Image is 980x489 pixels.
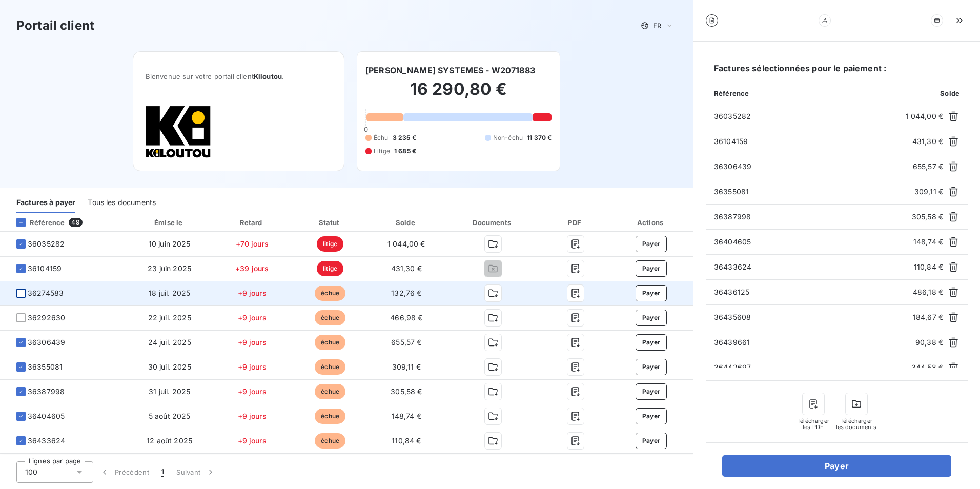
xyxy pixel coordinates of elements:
span: 184,67 € [913,312,943,322]
button: Payer [722,455,951,477]
span: 466,98 € [390,313,422,322]
span: FR [653,22,661,30]
span: 1 044,00 € [387,239,425,248]
span: 36442697 [714,362,907,373]
span: +9 jours [238,436,267,445]
span: +9 jours [238,362,267,371]
span: 148,74 € [392,412,421,420]
span: Litige [374,147,390,156]
span: 18 juil. 2025 [149,289,190,297]
span: 431,30 € [391,264,422,273]
span: 90,38 € [915,337,943,348]
span: +9 jours [238,412,267,420]
span: litige [317,236,343,252]
span: 36306439 [28,337,65,348]
span: 309,11 € [392,362,421,371]
span: +9 jours [238,313,267,322]
span: 36274583 [28,288,64,298]
span: 36433624 [28,436,65,446]
span: 36387998 [28,386,65,397]
h2: 16 290,80 € [365,79,552,110]
span: échue [315,335,345,350]
div: Statut [294,217,367,228]
span: +9 jours [238,289,267,297]
div: Documents [446,217,540,228]
span: échue [315,310,345,325]
span: 431,30 € [912,136,943,147]
span: 309,11 € [914,187,943,197]
span: Télécharger les documents [836,418,877,430]
span: 3 235 € [393,133,416,142]
span: 36035282 [28,239,65,249]
span: Échu [374,133,389,142]
span: échue [315,409,345,424]
span: échue [315,286,345,301]
button: Payer [636,383,667,400]
span: 30 juil. 2025 [148,362,191,371]
span: 132,76 € [391,289,421,297]
span: Bienvenue sur votre portail client . [146,72,332,80]
div: Actions [611,217,691,228]
span: +70 jours [236,239,269,248]
span: 31 juil. 2025 [149,387,190,396]
h3: Portail client [16,16,94,35]
span: 305,58 € [912,212,943,222]
span: 36439661 [714,337,911,348]
span: 344,58 € [911,362,943,373]
span: 36433624 [714,262,910,272]
button: Payer [636,310,667,326]
span: 36035282 [714,111,902,121]
span: 36104159 [28,263,62,274]
span: 10 juin 2025 [149,239,191,248]
img: Company logo [146,105,211,158]
div: Tous les documents [88,192,156,213]
span: 5 août 2025 [149,412,191,420]
span: 486,18 € [913,287,943,297]
div: Solde [371,217,442,228]
span: 110,84 € [392,436,421,445]
span: 36306439 [714,161,909,172]
button: Payer [636,408,667,424]
h6: [PERSON_NAME] SYSTEMES - W2071883 [365,64,535,76]
span: 12 août 2025 [147,436,192,445]
span: Référence [714,89,749,97]
h6: Factures sélectionnées pour le paiement : [706,62,968,83]
span: 305,58 € [391,387,422,396]
div: Retard [215,217,290,228]
span: 36404605 [28,411,65,421]
button: Payer [636,260,667,277]
span: Kiloutou [254,72,282,80]
span: 0 [364,125,368,133]
span: 1 044,00 € [906,111,944,121]
span: 1 685 € [394,147,416,156]
button: Payer [636,236,667,252]
span: 100 [25,467,37,477]
span: échue [315,433,345,449]
span: 36436125 [714,287,909,297]
span: 23 juin 2025 [148,264,191,273]
span: +9 jours [238,387,267,396]
span: 36435608 [714,312,909,322]
span: 11 370 € [527,133,552,142]
span: 36355081 [28,362,63,372]
span: Non-échu [493,133,523,142]
span: 22 juil. 2025 [148,313,191,322]
span: Solde [940,89,959,97]
span: échue [315,384,345,399]
span: 49 [69,218,82,227]
span: échue [315,359,345,375]
button: Précédent [93,461,155,483]
span: 148,74 € [913,237,943,247]
button: Suivant [170,461,222,483]
div: Référence [8,218,65,227]
span: 655,57 € [913,161,943,172]
span: +39 jours [235,264,269,273]
span: Télécharger les PDF [797,418,830,430]
button: Payer [636,285,667,301]
button: Payer [636,359,667,375]
span: 36404605 [714,237,909,247]
div: Émise le [129,217,211,228]
span: 1 [161,467,164,477]
span: 24 juil. 2025 [148,338,191,347]
span: 36292630 [28,313,65,323]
